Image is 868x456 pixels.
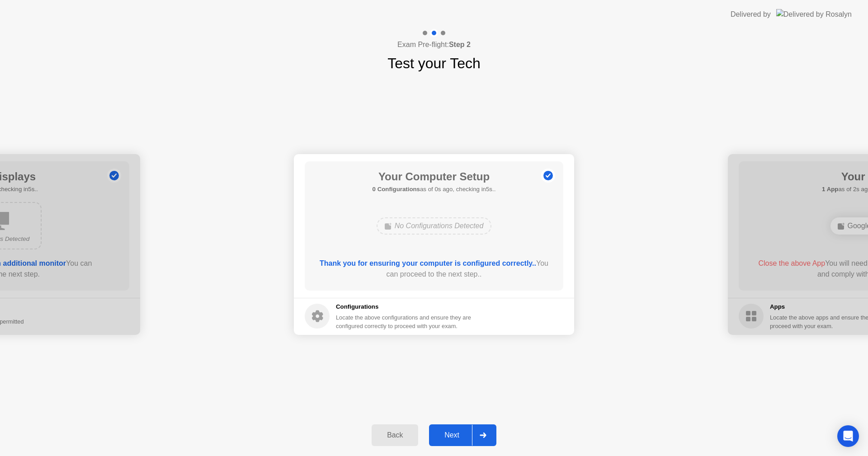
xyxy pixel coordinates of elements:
b: Step 2 [449,41,471,48]
h5: Configurations [336,302,473,311]
h1: Test your Tech [387,52,481,74]
b: 0 Configurations [373,186,420,193]
div: You can proceed to the next step.. [318,258,551,280]
img: Delivered by Rosalyn [776,9,852,19]
h1: Your Computer Setup [373,169,496,185]
b: Thank you for ensuring your computer is configured correctly.. [320,259,536,267]
div: Back [374,431,415,439]
div: Locate the above configurations and ensure they are configured correctly to proceed with your exam. [336,313,473,330]
div: Next [432,431,472,439]
div: Delivered by [731,9,771,20]
div: No Configurations Detected [377,217,492,235]
div: Open Intercom Messenger [837,425,859,447]
h5: as of 0s ago, checking in5s.. [373,185,496,194]
button: Back [372,424,418,446]
button: Next [429,424,496,446]
h4: Exam Pre-flight: [397,39,471,50]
